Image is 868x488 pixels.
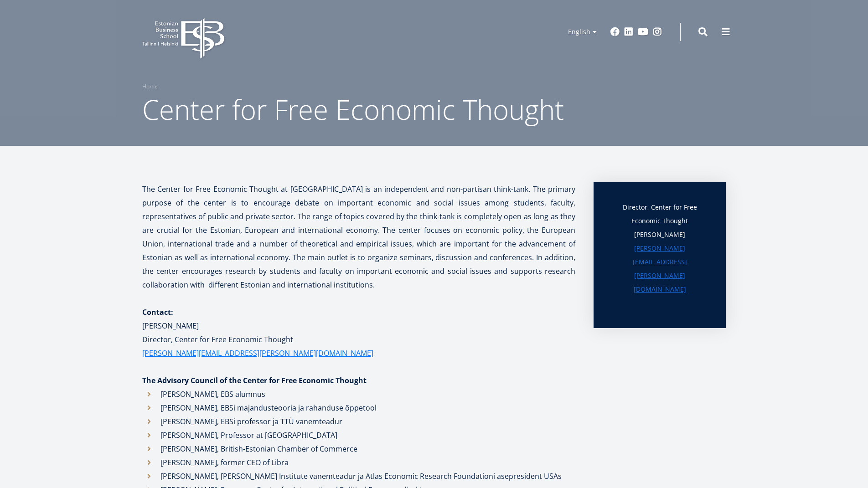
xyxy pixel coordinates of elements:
li: [PERSON_NAME], Professor at [GEOGRAPHIC_DATA] [142,428,575,442]
p: [PERSON_NAME] [612,228,708,241]
span: Center for Free Economic Thought [142,91,564,128]
li: [PERSON_NAME], [PERSON_NAME] Institute vanemteadur ja Atlas Economic Research Foundationi asepres... [142,469,575,483]
li: [PERSON_NAME], EBSi professor ja TTÜ vanemteadur [142,415,575,428]
a: [PERSON_NAME][EMAIL_ADDRESS][PERSON_NAME][DOMAIN_NAME] [142,346,373,360]
a: Facebook [610,27,620,36]
li: [PERSON_NAME], British-Estonian Chamber of Commerce [142,442,575,456]
a: Linkedin [624,27,633,36]
li: [PERSON_NAME], former CEO of Libra [142,456,575,469]
p: [PERSON_NAME] [142,319,575,333]
p: Director, Center for Free Economic Thought [142,333,575,346]
li: [PERSON_NAME], EBSi majandusteooria ja rahanduse õppetool [142,401,575,415]
a: Instagram [653,27,662,36]
strong: The Advisory Council of the Center for Free Economic Thought [142,375,367,385]
strong: Contact: [142,307,173,317]
a: Youtube [638,27,648,36]
a: [PERSON_NAME][EMAIL_ADDRESS][PERSON_NAME][DOMAIN_NAME] [612,241,708,296]
p: The Center for Free Economic Thought at [GEOGRAPHIC_DATA] is an independent and non-partisan thin... [142,182,575,292]
p: Director, Center for Free Economic Thought [612,200,708,228]
li: [PERSON_NAME], EBS alumnus [142,387,575,401]
a: Home [142,82,158,91]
